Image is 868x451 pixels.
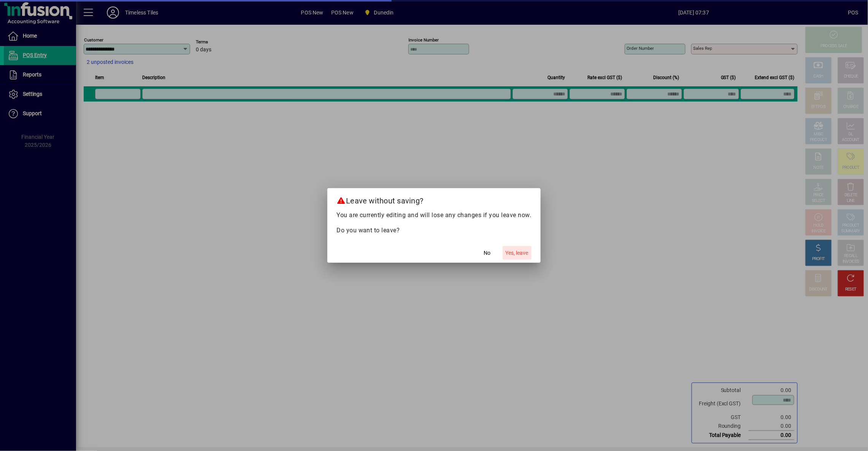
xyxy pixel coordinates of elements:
[327,188,541,210] h2: Leave without saving?
[336,226,532,235] p: Do you want to leave?
[475,246,500,260] button: No
[506,249,528,257] span: Yes, leave
[484,249,491,257] span: No
[503,246,532,260] button: Yes, leave
[336,211,532,220] p: You are currently editing and will lose any changes if you leave now.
